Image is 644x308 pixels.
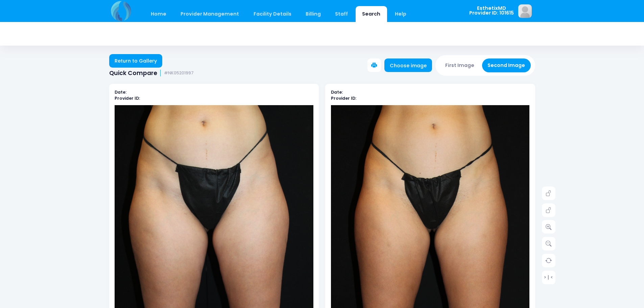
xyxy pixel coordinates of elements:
[109,54,163,68] a: Return to Gallery
[440,58,480,72] button: First Image
[174,6,246,22] a: Provider Management
[144,6,173,22] a: Home
[388,6,413,22] a: Help
[482,58,531,72] button: Second Image
[384,58,432,72] a: Choose image
[356,6,387,22] a: Search
[469,6,514,16] span: EsthetixMD Provider ID: 101615
[329,6,355,22] a: Staff
[164,71,194,76] small: #NK05201997
[542,270,555,284] a: > | <
[115,89,126,95] b: Date:
[109,70,157,77] span: Quick Compare
[115,95,140,101] b: Provider ID:
[331,89,343,95] b: Date:
[299,6,327,22] a: Billing
[518,4,532,18] img: image
[247,6,298,22] a: Facility Details
[331,95,356,101] b: Provider ID:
